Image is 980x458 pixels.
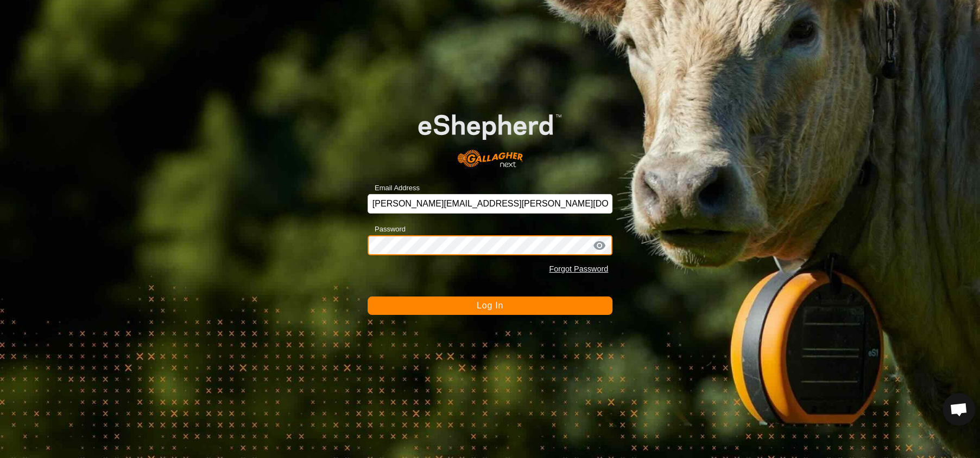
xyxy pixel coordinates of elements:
div: Open chat [943,393,975,425]
button: Log In [368,296,612,315]
a: Forgot Password [549,265,608,273]
label: Email Address [368,183,420,193]
label: Password [368,224,406,235]
input: Email Address [368,194,612,214]
img: E-shepherd Logo [392,94,588,177]
span: Log In [477,301,503,310]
